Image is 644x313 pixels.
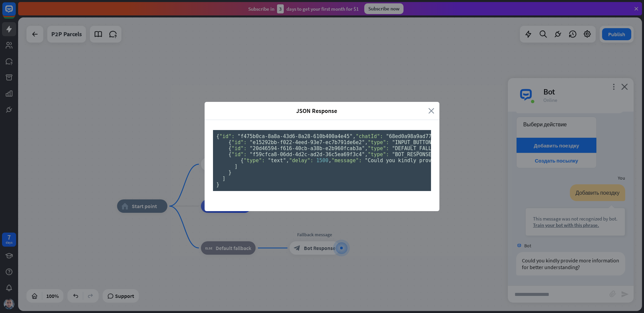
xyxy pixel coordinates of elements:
span: "id": [231,151,247,158]
button: Open LiveChat chat widget [5,3,25,23]
span: JSON Response [210,107,423,115]
span: "id": [231,139,247,145]
span: "type": [244,158,265,164]
span: "f59cfca8-06dd-4d2c-ad2d-36c5ea69f3c4" [250,151,365,158]
span: "text" [268,158,286,164]
span: "chatId": [356,133,383,139]
span: "20d46594-f616-40cb-a38b-e2b960fcab3a" [250,145,365,151]
span: "id": [219,133,234,139]
span: "e15292bb-f022-4eed-93e7-ec7b791de6e2" [250,139,365,145]
span: "delay": [289,158,313,164]
span: "Could you kindly provide more information for better understanding?" [365,158,574,164]
span: "DEFAULT_FALLBACK" [392,145,447,151]
span: "68ed0a98a9ad770007921673" [386,133,465,139]
span: "type": [368,139,389,145]
span: "INPUT_BUTTON_POSTBACK" [392,139,462,145]
span: "type": [368,145,389,151]
i: close [428,107,434,115]
span: "id": [231,145,247,151]
pre: { , , , , , , , {}, [ , , , ], [ { , , , , }, { , }, { , , [ { , , } ] } ] } [213,130,431,191]
span: "type": [368,151,389,158]
span: "message": [331,158,362,164]
span: "BOT_RESPONSE" [392,151,434,158]
span: 1500 [316,158,328,164]
span: "f475b0ca-8a8a-43d6-8a28-610b400a4e45" [237,133,353,139]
